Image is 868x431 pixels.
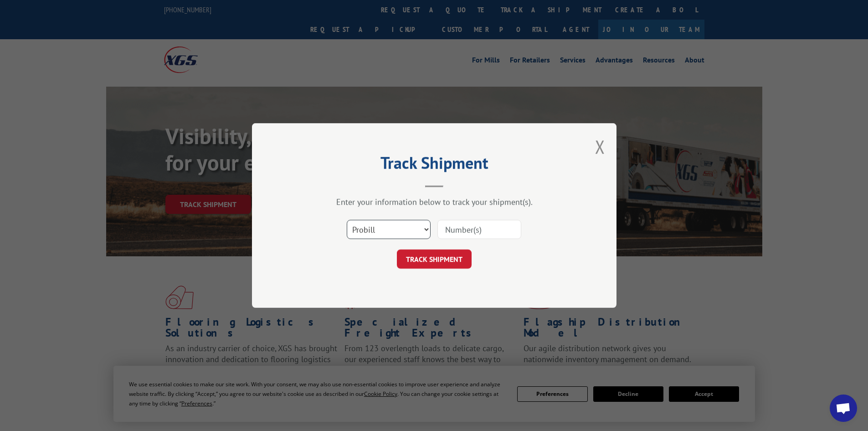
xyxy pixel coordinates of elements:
div: Open chat [830,395,857,422]
input: Number(s) [437,220,521,239]
button: TRACK SHIPMENT [397,249,472,269]
div: Enter your information below to track your shipment(s). [298,197,571,207]
h2: Track Shipment [298,156,571,174]
button: Close modal [595,135,605,159]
